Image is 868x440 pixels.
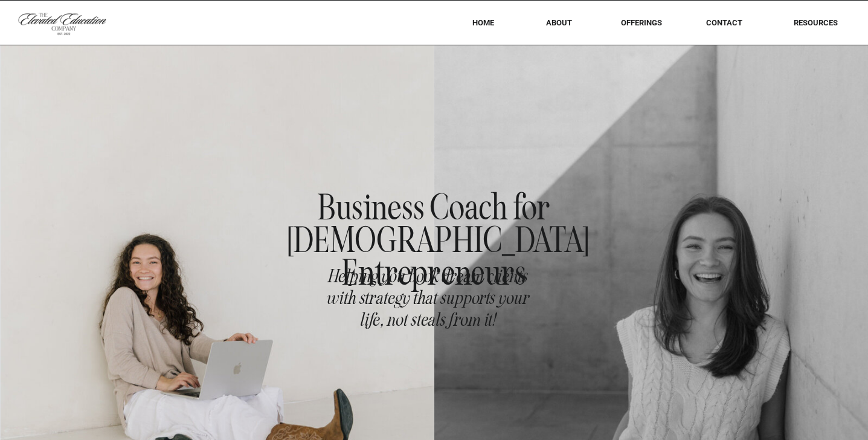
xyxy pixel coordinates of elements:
[538,18,580,27] a: About
[288,192,582,253] h1: Business Coach for [DEMOGRAPHIC_DATA] Entrepreneurs
[603,18,679,27] a: offerings
[698,18,751,27] a: Contact
[456,18,510,27] a: HOME
[320,265,536,337] h2: Helping you book dream clients with strategy that supports your life, not steals from it!
[777,18,854,27] a: RESOURCES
